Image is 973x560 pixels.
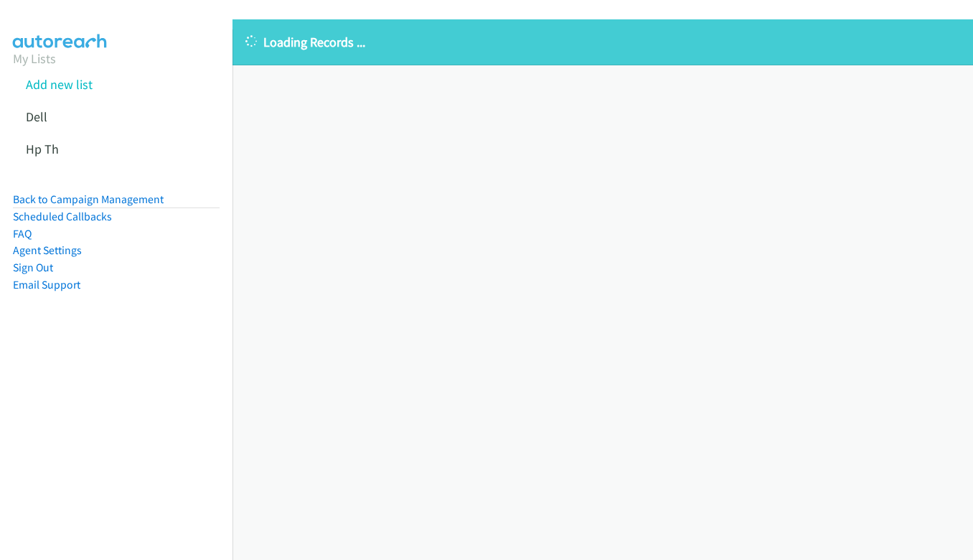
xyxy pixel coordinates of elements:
[13,192,164,206] a: Back to Campaign Management
[26,108,47,125] a: Dell
[13,243,82,257] a: Agent Settings
[13,278,80,291] a: Email Support
[245,32,960,52] p: Loading Records ...
[26,141,59,157] a: Hp Th
[13,50,56,67] a: My Lists
[13,227,32,241] a: FAQ
[13,210,112,223] a: Scheduled Callbacks
[13,261,53,274] a: Sign Out
[26,76,93,93] a: Add new list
